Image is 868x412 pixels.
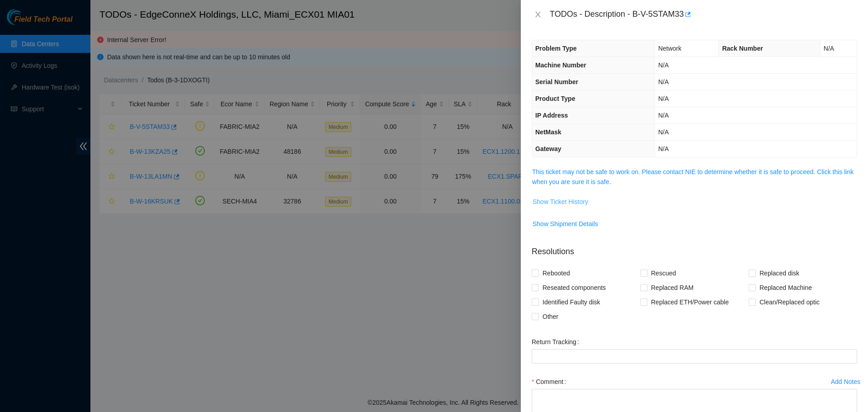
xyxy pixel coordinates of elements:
input: Return Tracking [532,349,857,364]
label: Comment [532,374,570,389]
span: Gateway [535,145,561,152]
span: Clean/Replaced optic [756,295,823,309]
span: N/A [824,45,834,52]
span: Other [539,309,562,324]
span: Reseated components [539,280,609,295]
div: Add Notes [831,379,860,385]
span: Show Ticket History [533,197,588,207]
span: Rescued [647,266,679,280]
button: Show Shipment Details [532,217,599,231]
span: Replaced disk [756,266,803,280]
span: Replaced ETH/Power cable [647,295,732,309]
span: N/A [658,78,669,85]
span: close [534,11,542,18]
span: N/A [658,128,669,136]
button: Close [532,10,544,19]
span: IP Address [535,112,568,119]
span: Identified Faulty disk [539,295,604,309]
span: N/A [658,112,669,119]
span: Rack Number [722,45,763,52]
div: TODOs - Description - B-V-5STAM33 [550,7,857,22]
span: Problem Type [535,45,577,52]
button: Show Ticket History [532,194,589,209]
span: N/A [658,62,669,69]
span: Serial Number [535,78,578,85]
span: N/A [658,145,669,152]
span: Machine Number [535,62,586,69]
label: Return Tracking [532,335,583,349]
p: Resolutions [532,238,857,258]
span: N/A [658,95,669,102]
a: This ticket may not be safe to work on. Please contact NIE to determine whether it is safe to pro... [532,168,854,185]
button: Add Notes [830,374,861,389]
span: NetMask [535,128,561,136]
span: Replaced RAM [647,280,697,295]
span: Product Type [535,95,575,102]
span: Show Shipment Details [533,219,598,229]
span: Replaced Machine [756,280,816,295]
span: Network [658,45,681,52]
span: Rebooted [539,266,574,280]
